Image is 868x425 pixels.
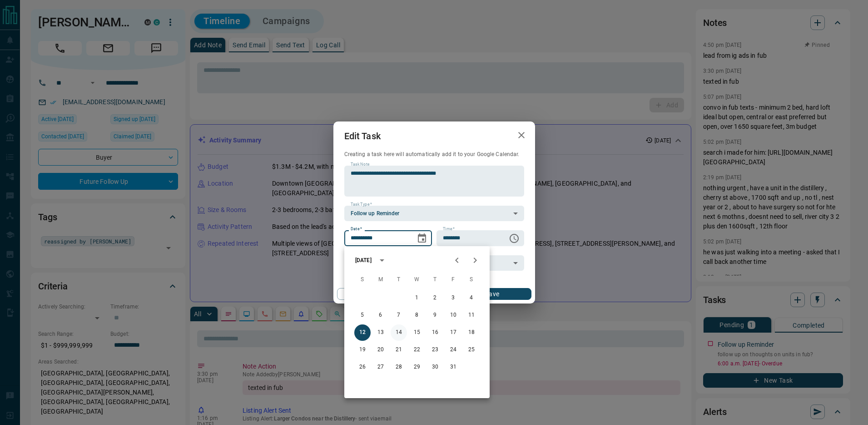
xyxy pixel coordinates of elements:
[372,307,389,324] button: 6
[351,162,369,167] label: Task Note
[443,226,455,232] label: Time
[463,342,480,358] button: 25
[445,342,461,358] button: 24
[354,307,371,324] button: 5
[372,271,389,289] span: Monday
[354,342,371,358] button: 19
[409,271,425,289] span: Wednesday
[354,271,371,289] span: Sunday
[372,342,389,358] button: 20
[427,307,443,324] button: 9
[344,151,524,158] p: Creating a task here will automatically add it to your Google Calendar.
[466,251,484,269] button: Next month
[448,251,466,269] button: Previous month
[463,324,480,341] button: 18
[409,307,425,324] button: 8
[354,359,371,375] button: 26
[427,271,443,289] span: Thursday
[355,256,372,264] div: [DATE]
[413,229,431,248] button: Choose date, selected date is Oct 12, 2025
[351,226,362,232] label: Date
[445,359,461,375] button: 31
[391,271,407,289] span: Tuesday
[374,253,390,268] button: calendar view is open, switch to year view
[445,271,461,289] span: Friday
[333,121,392,151] h2: Edit Task
[391,359,407,375] button: 28
[409,342,425,358] button: 22
[427,290,443,306] button: 2
[463,271,480,289] span: Saturday
[505,229,523,248] button: Choose time, selected time is 6:00 AM
[391,324,407,341] button: 14
[337,288,415,300] button: Cancel
[427,359,443,375] button: 30
[372,324,389,341] button: 13
[372,359,389,375] button: 27
[391,307,407,324] button: 7
[351,202,372,207] label: Task Type
[427,342,443,358] button: 23
[445,324,461,341] button: 17
[463,290,480,306] button: 4
[427,324,443,341] button: 16
[409,324,425,341] button: 15
[463,307,480,324] button: 11
[391,342,407,358] button: 21
[445,307,461,324] button: 10
[453,288,531,300] button: Save
[409,290,425,306] button: 1
[409,359,425,375] button: 29
[445,290,461,306] button: 3
[344,206,524,221] div: Follow up Reminder
[354,324,371,341] button: 12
